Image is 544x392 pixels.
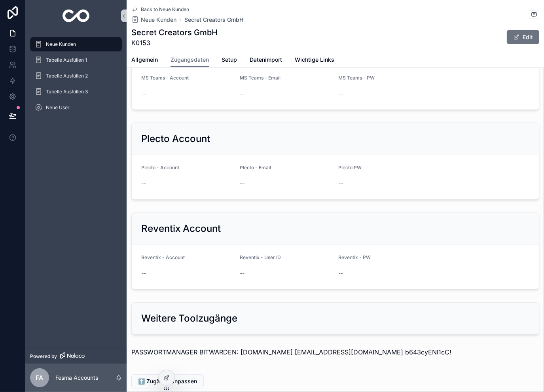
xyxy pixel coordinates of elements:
span: Datenimport [250,56,282,64]
span: Powered by [30,353,57,360]
h2: Plecto Account [141,133,210,145]
p: PASSWORTMANAGER BITWARDEN: [DOMAIN_NAME] [EMAIL_ADDRESS][DOMAIN_NAME] b643cyENI1cC! [131,347,539,357]
span: Tabelle Ausfüllen 1 [46,57,87,63]
span: ⬆️ Zugänge anpassen [138,377,197,385]
span: Tabelle Ausfüllen 3 [46,89,88,95]
a: Allgemein [131,53,158,68]
span: Reventix - User ID [240,254,281,260]
p: Fesma Accounts [55,374,98,382]
span: Neue Kunden [46,41,76,47]
span: -- [240,90,245,98]
a: Neue Kunden [131,16,176,24]
img: App logo [63,9,90,22]
span: -- [141,90,146,98]
span: MS Teams - Email [240,75,281,81]
span: -- [339,90,343,98]
span: Back to Neue Kunden [141,6,189,13]
a: Neue Kunden [30,37,122,51]
a: Neue User [30,100,122,115]
button: ⬆️ Zugänge anpassen [131,374,204,388]
span: -- [339,269,343,277]
span: -- [141,269,146,277]
span: Neue Kunden [141,16,176,24]
span: Allgemein [131,56,158,64]
span: -- [240,180,245,187]
h2: Weitere Toolzugänge [141,312,237,325]
span: Reventix - PW [339,254,371,260]
span: MS Teams - Account [141,75,189,81]
span: Plecto - Email [240,165,271,170]
a: Setup [222,53,237,68]
span: Setup [222,56,237,64]
span: Wichtige Links [295,56,334,64]
div: scrollable content [25,32,127,125]
span: MS Teams - PW [339,75,375,81]
span: FA [36,373,44,383]
span: -- [240,269,245,277]
span: K0153 [131,38,218,47]
span: -- [141,180,146,187]
span: Reventix - Account [141,254,185,260]
a: Zugangsdaten [171,53,209,68]
span: Zugangsdaten [171,56,209,64]
button: Edit [507,30,539,44]
h1: Secret Creators GmbH [131,27,218,38]
a: Datenimport [250,53,282,68]
a: Tabelle Ausfüllen 1 [30,53,122,67]
a: Powered by [25,349,127,364]
a: Secret Creators GmbH [184,16,243,24]
a: Tabelle Ausfüllen 3 [30,85,122,99]
span: -- [339,180,343,187]
span: Neue User [46,104,70,111]
h2: Reventix Account [141,222,221,235]
span: Tabelle Ausfüllen 2 [46,73,88,79]
a: Tabelle Ausfüllen 2 [30,69,122,83]
span: Plecto - Account [141,165,179,170]
span: Plecto PW [339,165,362,170]
a: Back to Neue Kunden [131,6,189,13]
a: Wichtige Links [295,53,334,68]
